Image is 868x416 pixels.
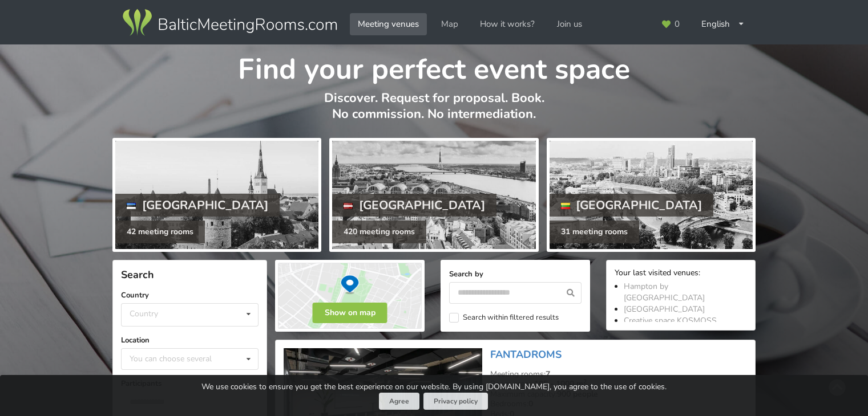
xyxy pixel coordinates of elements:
a: Creative space KOSMOSS [624,315,717,326]
div: Country [130,309,158,319]
img: Baltic Meeting Rooms [120,7,339,39]
a: How it works? [472,13,543,35]
strong: 7 [546,369,550,380]
label: Location [121,335,259,346]
label: Search by [449,268,582,280]
h1: Find your perfect event space [112,44,756,88]
a: Meeting venues [350,13,427,35]
div: 420 meeting rooms [332,221,426,243]
a: [GEOGRAPHIC_DATA] 42 meeting rooms [112,138,321,252]
a: Privacy policy [423,393,488,410]
div: [GEOGRAPHIC_DATA] [550,194,714,217]
img: Show on map [275,260,425,332]
p: Discover. Request for proposal. Book. No commission. No intermediation. [112,90,756,134]
span: Search [121,268,154,282]
a: Map [433,13,466,35]
a: [GEOGRAPHIC_DATA] 420 meeting rooms [329,138,538,252]
div: English [693,13,753,35]
label: Search within filtered results [449,313,559,323]
div: [GEOGRAPHIC_DATA] [115,194,280,217]
label: Country [121,289,259,301]
div: 42 meeting rooms [115,221,205,243]
a: Hampton by [GEOGRAPHIC_DATA] [624,281,705,303]
button: Show on map [313,303,387,323]
a: [GEOGRAPHIC_DATA] [624,304,705,315]
div: [GEOGRAPHIC_DATA] [332,194,496,217]
div: 31 meeting rooms [550,221,639,243]
a: FANTADROMS [490,348,562,361]
a: Join us [549,13,590,35]
a: [GEOGRAPHIC_DATA] 31 meeting rooms [547,138,756,252]
div: You can choose several [127,352,237,365]
div: Your last visited venues: [615,268,747,279]
button: Agree [379,393,419,410]
span: 0 [675,20,680,28]
div: Meeting rooms: [490,369,747,380]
